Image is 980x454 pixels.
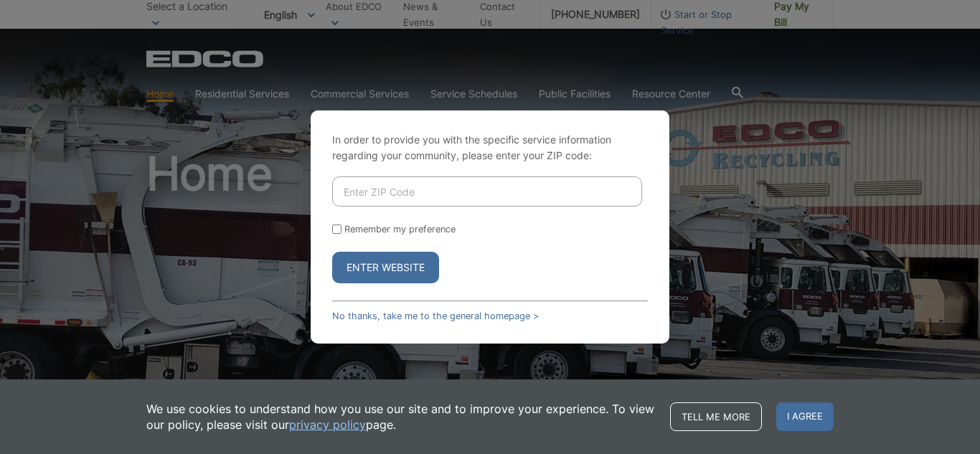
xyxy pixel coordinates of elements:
[332,311,539,321] a: No thanks, take me to the general homepage >
[332,176,642,207] input: Enter ZIP Code
[289,417,366,432] a: privacy policy
[670,402,762,431] a: Tell me more
[344,224,456,235] label: Remember my preference
[146,401,656,432] p: We use cookies to understand how you use our site and to improve your experience. To view our pol...
[776,402,834,431] span: I agree
[332,252,439,283] button: Enter Website
[332,132,648,164] p: In order to provide you with the specific service information regarding your community, please en...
